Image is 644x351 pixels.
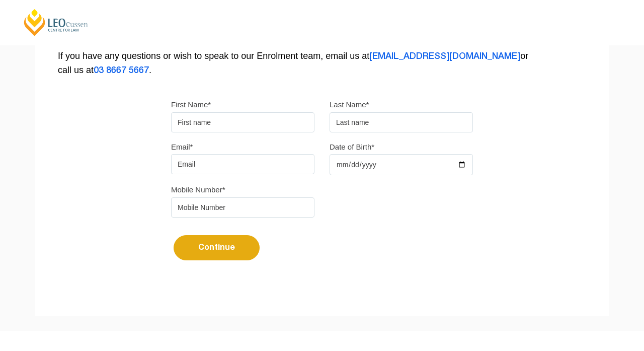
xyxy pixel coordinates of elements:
input: First name [171,112,314,132]
label: Date of Birth* [330,142,374,152]
a: [PERSON_NAME] Centre for Law [23,8,90,37]
a: 03 8667 5667 [94,66,149,75]
input: Last name [330,112,473,132]
label: Email* [171,142,193,152]
label: Last Name* [330,100,369,110]
a: [EMAIL_ADDRESS][DOMAIN_NAME] [369,52,520,60]
label: Mobile Number* [171,185,225,195]
input: Email [171,154,314,174]
button: Continue [174,235,260,260]
input: Mobile Number [171,197,314,218]
label: First Name* [171,100,211,110]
